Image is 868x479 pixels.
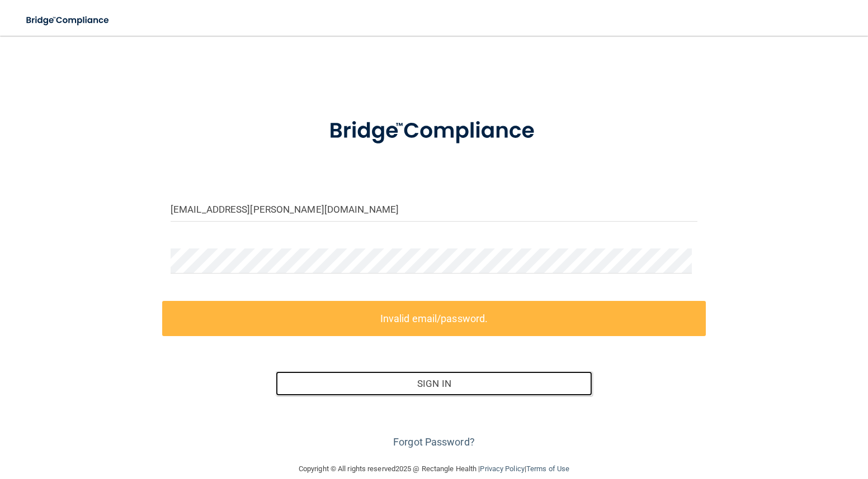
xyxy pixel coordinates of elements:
[17,9,120,32] img: bridge_compliance_login_screen.278c3ca4.svg
[526,464,569,473] a: Terms of Use
[306,103,562,160] img: bridge_compliance_login_screen.278c3ca4.svg
[171,197,697,222] input: Email
[480,464,524,473] a: Privacy Policy
[393,436,475,448] a: Forgot Password?
[276,371,592,396] button: Sign In
[162,301,706,336] label: Invalid email/password.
